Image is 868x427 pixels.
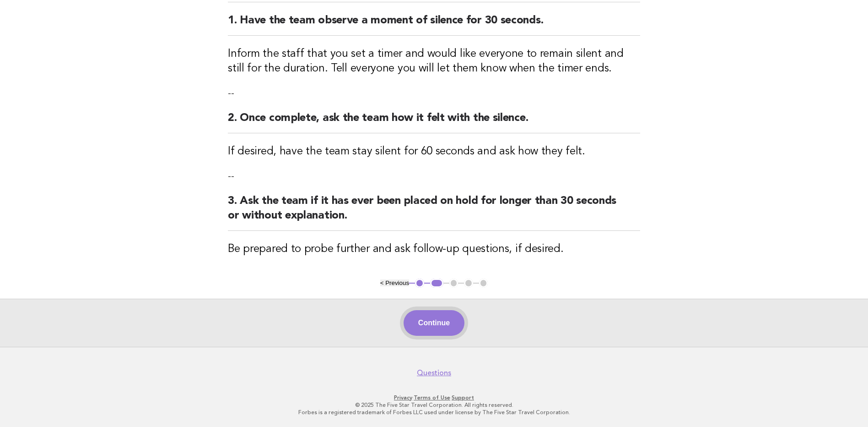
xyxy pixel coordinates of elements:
[228,242,640,257] h3: Be prepared to probe further and ask follow-up questions, if desired.
[430,279,443,288] button: 2
[154,409,714,416] p: Forbes is a registered trademark of Forbes LLC used under license by The Five Star Travel Corpora...
[228,87,640,100] p: --
[417,368,451,378] a: Questions
[228,47,640,76] h3: Inform the staff that you set a timer and would like everyone to remain silent and still for the ...
[228,144,640,159] h3: If desired, have the team stay silent for 60 seconds and ask how they felt.
[154,401,714,409] p: © 2025 The Five Star Travel Corporation. All rights reserved.
[380,279,409,286] button: < Previous
[394,394,412,401] a: Privacy
[228,194,640,231] h2: 3. Ask the team if it has ever been placed on hold for longer than 30 seconds or without explanat...
[404,310,464,336] button: Continue
[154,394,714,401] p: · ·
[415,279,424,288] button: 1
[228,170,640,183] p: --
[452,394,474,401] a: Support
[228,13,640,36] h2: 1. Have the team observe a moment of silence for 30 seconds.
[228,111,640,133] h2: 2. Once complete, ask the team how it felt with the silence.
[414,394,450,401] a: Terms of Use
